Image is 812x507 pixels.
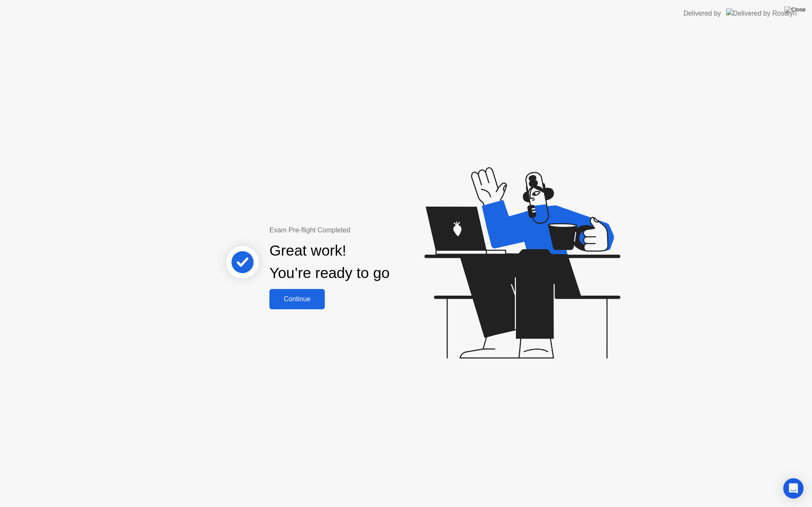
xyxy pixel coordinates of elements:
div: Open Intercom Messenger [783,478,804,499]
button: Continue [269,289,325,309]
img: Close [785,6,806,13]
div: Exam Pre-flight Completed [269,225,444,235]
div: Continue [272,295,322,303]
div: Great work! You’re ready to go [269,240,390,284]
div: Delivered by [683,8,721,19]
img: Delivered by Rosalyn [726,8,797,18]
